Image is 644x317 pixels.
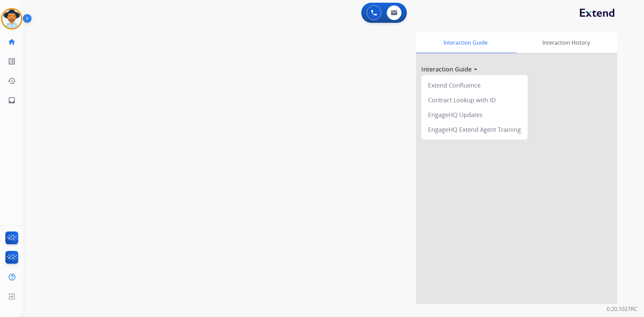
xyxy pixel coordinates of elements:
img: avatar [2,9,21,28]
mat-icon: home [8,38,16,46]
div: Extend Confluence [424,78,525,93]
div: Contract Lookup with ID [424,93,525,107]
mat-icon: list_alt [8,57,16,65]
div: EngageHQ Updates [424,107,525,122]
mat-icon: inbox [8,96,16,104]
mat-icon: history [8,77,16,85]
p: 0.20.1027RC [607,305,637,313]
div: Interaction Guide [416,32,515,53]
div: EngageHQ Extend Agent Training [424,122,525,137]
div: Interaction History [515,32,617,53]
